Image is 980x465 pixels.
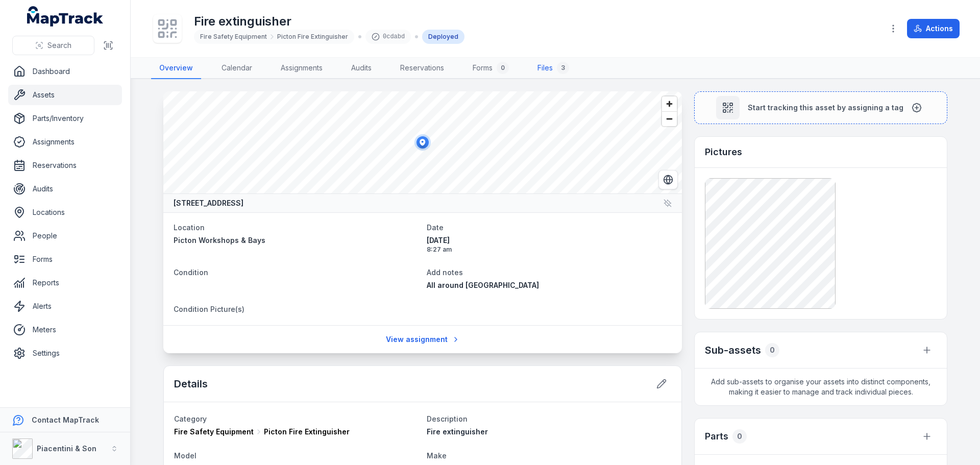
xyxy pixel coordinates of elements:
[174,198,243,208] strong: [STREET_ADDRESS]
[765,343,779,357] div: 0
[8,155,122,176] a: Reservations
[427,268,463,277] span: Add notes
[277,33,348,41] span: Picton Fire Extinguisher
[8,273,122,293] a: Reports
[27,6,104,27] a: MapTrack
[732,429,747,444] div: 0
[529,58,577,79] a: Files3
[174,268,208,277] span: Condition
[705,343,761,357] h2: Sub-assets
[427,223,444,232] span: Date
[427,427,488,436] span: Fire extinguisher
[497,62,509,74] div: 0
[8,226,122,246] a: People
[174,236,265,244] span: Picton Workshops & Bays
[695,369,947,405] span: Add sub-assets to organise your assets into distinct components, making it easier to manage and t...
[694,91,947,124] button: Start tracking this asset by assigning a tag
[174,451,197,460] span: Model
[365,30,411,44] div: 0cdabd
[47,40,71,51] span: Search
[8,179,122,199] a: Audits
[32,415,99,424] strong: Contact MapTrack
[8,132,122,152] a: Assignments
[8,202,122,223] a: Locations
[427,246,672,254] span: 8:27 am
[174,427,254,437] span: Fire Safety Equipment
[748,103,903,113] span: Start tracking this asset by assigning a tag
[907,19,960,38] button: Actions
[8,320,122,340] a: Meters
[174,223,205,232] span: Location
[427,235,672,246] span: [DATE]
[273,58,331,79] a: Assignments
[151,58,201,79] a: Overview
[427,414,468,423] span: Description
[557,62,569,74] div: 3
[662,96,677,111] button: Zoom in
[8,108,122,129] a: Parts/Inventory
[422,30,464,44] div: Deployed
[658,170,678,189] button: Switch to Satellite View
[264,427,350,437] span: Picton Fire Extinguisher
[174,305,244,313] span: Condition Picture(s)
[427,451,447,460] span: Make
[12,36,94,55] button: Search
[8,249,122,270] a: Forms
[392,58,452,79] a: Reservations
[343,58,380,79] a: Audits
[705,429,728,444] h3: Parts
[163,91,682,193] canvas: Map
[705,145,742,159] h3: Pictures
[8,296,122,316] a: Alerts
[213,58,260,79] a: Calendar
[662,111,677,126] button: Zoom out
[194,13,464,30] h1: Fire extinguisher
[8,85,122,105] a: Assets
[174,377,208,391] h2: Details
[174,414,207,423] span: Category
[8,343,122,363] a: Settings
[427,235,672,254] time: 28/05/2025, 8:27:03 am
[174,235,419,246] a: Picton Workshops & Bays
[427,281,539,289] span: All around [GEOGRAPHIC_DATA]
[379,330,467,349] a: View assignment
[200,33,267,41] span: Fire Safety Equipment
[464,58,517,79] a: Forms0
[8,61,122,82] a: Dashboard
[37,444,96,453] strong: Piacentini & Son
